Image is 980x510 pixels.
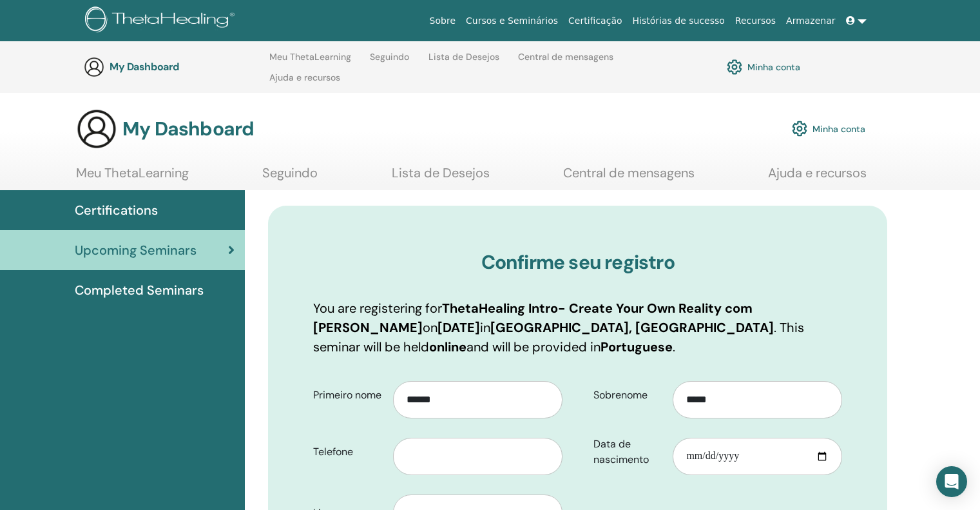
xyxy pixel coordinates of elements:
[490,319,774,336] b: [GEOGRAPHIC_DATA], [GEOGRAPHIC_DATA]
[437,319,480,336] b: [DATE]
[727,56,800,78] a: Minha conta
[75,240,197,260] span: Upcoming Seminars
[584,383,673,407] label: Sobrenome
[122,117,254,141] h3: My Dashboard
[563,9,627,33] a: Certificação
[584,432,673,472] label: Data de nascimento
[730,9,781,33] a: Recursos
[428,52,499,72] a: Lista de Desejos
[313,299,842,357] p: You are registering for on in . This seminar will be held and will be provided in .
[628,9,730,33] a: Histórias de sucesso
[727,56,742,78] img: cog.svg
[768,165,867,190] a: Ajuda e recursos
[76,165,189,190] a: Meu ThetaLearning
[269,72,340,93] a: Ajuda e recursos
[563,165,695,190] a: Central de mensagens
[262,165,318,190] a: Seguindo
[85,6,239,35] img: logo.png
[792,114,865,142] a: Minha conta
[792,117,807,139] img: cog.svg
[303,440,393,464] label: Telefone
[936,466,967,497] div: Open Intercom Messenger
[75,201,158,220] span: Certifications
[600,338,673,355] b: Portuguese
[75,280,204,300] span: Completed Seminars
[392,165,490,190] a: Lista de Desejos
[313,251,842,274] h3: Confirme seu registro
[429,338,466,355] b: online
[313,300,753,336] b: ThetaHealing Intro- Create Your Own Reality com [PERSON_NAME]
[518,52,613,72] a: Central de mensagens
[76,108,117,150] img: generic-user-icon.jpg
[370,52,409,72] a: Seguindo
[781,9,840,33] a: Armazenar
[84,57,104,77] img: generic-user-icon.jpg
[303,383,393,407] label: Primeiro nome
[461,9,563,33] a: Cursos e Seminários
[110,61,238,73] h3: My Dashboard
[269,52,351,72] a: Meu ThetaLearning
[425,9,461,33] a: Sobre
